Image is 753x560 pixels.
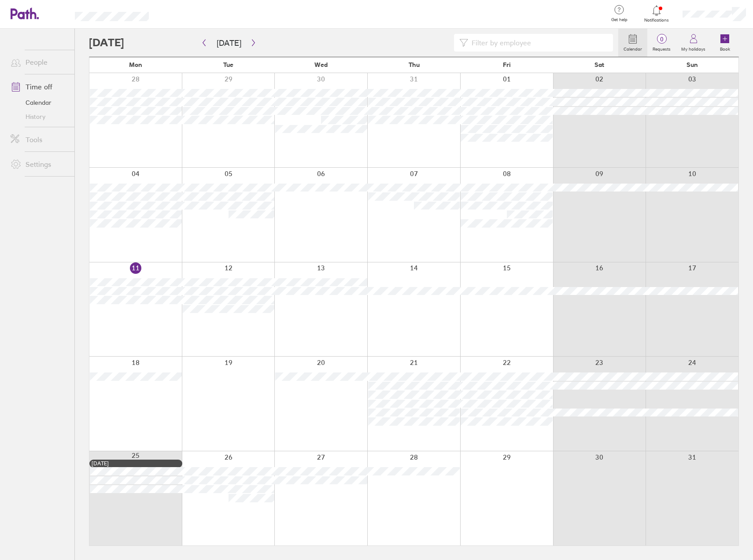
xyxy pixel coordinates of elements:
[618,44,647,52] label: Calendar
[715,44,735,52] label: Book
[4,53,74,71] a: People
[647,29,676,57] a: 0Requests
[129,61,142,68] span: Mon
[711,29,739,57] a: Book
[642,4,671,23] a: Notifications
[594,61,604,68] span: Sat
[409,61,420,68] span: Thu
[4,131,74,148] a: Tools
[92,461,180,467] div: [DATE]
[314,61,328,68] span: Wed
[210,36,248,50] button: [DATE]
[618,29,647,57] a: Calendar
[4,155,74,173] a: Settings
[468,34,608,51] input: Filter by employee
[223,61,233,68] span: Tue
[4,96,74,110] a: Calendar
[647,36,676,43] span: 0
[4,78,74,96] a: Time off
[642,18,671,23] span: Notifications
[503,61,511,68] span: Fri
[676,44,711,52] label: My holidays
[4,110,74,124] a: History
[647,44,676,52] label: Requests
[676,29,711,57] a: My holidays
[687,61,698,68] span: Sun
[605,17,634,22] span: Get help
